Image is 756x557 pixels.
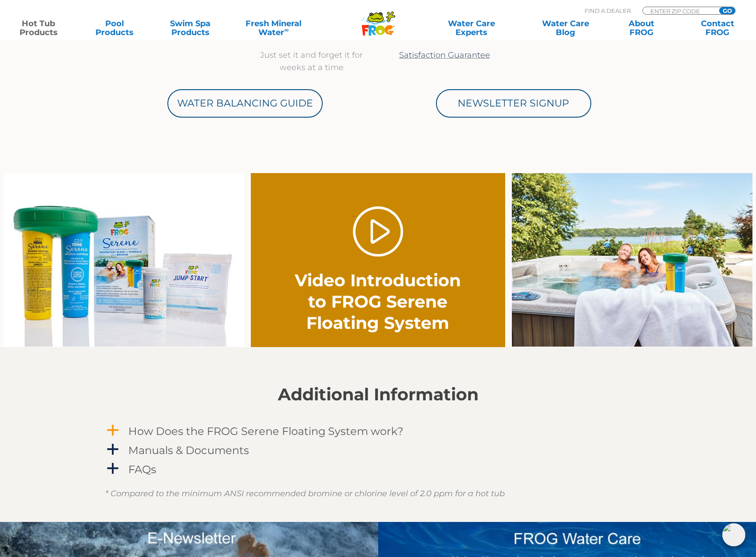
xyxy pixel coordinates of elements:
a: a FAQs [105,461,651,478]
a: Swim SpaProducts [161,19,220,37]
a: AboutFROG [612,19,671,37]
a: PoolProducts [85,19,144,37]
h2: Additional Information [105,385,651,404]
a: Water CareExperts [424,19,519,37]
img: serene-family [4,173,245,347]
span: a [106,462,119,475]
p: Find A Dealer [585,7,631,15]
span: a [106,443,119,456]
img: openIcon [722,523,745,546]
a: a Manuals & Documents [105,442,651,458]
input: GO [719,7,735,14]
p: Just set it and forget it for weeks at a time [254,49,369,74]
sup: ∞ [284,26,289,33]
a: Water Balancing Guide [167,89,323,118]
a: Newsletter Signup [436,89,591,118]
a: a How Does the FROG Serene Floating System work? [105,423,651,439]
h2: Video Introduction to FROG Serene Floating System [289,270,467,334]
h4: How Does the FROG Serene Floating System work? [128,425,404,437]
input: Zip Code Form [649,7,709,15]
h4: FAQs [128,463,156,475]
a: Play Video [353,206,403,257]
a: ContactFROG [688,19,747,37]
a: Hot TubProducts [9,19,68,37]
span: a [106,424,119,437]
em: * Compared to the minimum ANSI recommended bromine or chlorine level of 2.0 ppm for a hot tub [105,489,505,498]
img: serene-floater-hottub [512,173,753,347]
a: Fresh MineralWater∞ [237,19,310,37]
a: Satisfaction Guarantee [399,50,490,60]
h4: Manuals & Documents [128,444,249,456]
a: Water CareBlog [536,19,595,37]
